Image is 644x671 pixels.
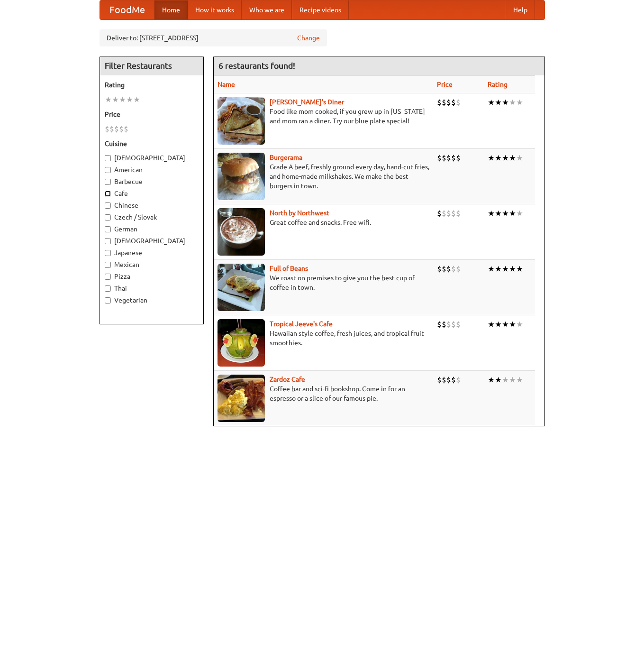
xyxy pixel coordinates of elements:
[451,375,456,385] li: $
[451,319,456,330] li: $
[270,265,308,272] a: Full of Beans
[133,94,140,105] li: ★
[218,264,265,311] img: beans.jpg
[456,264,461,274] li: $
[456,153,461,163] li: $
[154,0,188,19] a: Home
[270,154,302,161] a: Burgerama
[446,319,451,330] li: $
[100,56,203,75] h4: Filter Restaurants
[488,97,495,108] li: ★
[218,208,265,256] img: north.jpg
[218,375,265,422] img: zardoz.jpg
[105,238,111,244] input: [DEMOGRAPHIC_DATA]
[188,0,242,19] a: How it works
[437,153,442,163] li: $
[105,94,112,105] li: ★
[509,319,516,330] li: ★
[446,208,451,219] li: $
[437,81,453,88] a: Price
[105,285,111,292] input: Thai
[218,61,295,70] ng-pluralize: 6 restaurants found!
[100,0,154,19] a: FoodMe
[119,94,126,105] li: ★
[488,375,495,385] li: ★
[112,94,119,105] li: ★
[114,124,119,134] li: $
[437,97,442,108] li: $
[495,264,502,274] li: ★
[218,162,429,191] p: Grade A beef, freshly ground every day, hand-cut fries, and home-made milkshakes. We make the bes...
[495,153,502,163] li: ★
[446,97,451,108] li: $
[270,376,305,383] a: Zardoz Cafe
[456,319,461,330] li: $
[451,97,456,108] li: $
[502,153,509,163] li: ★
[516,97,523,108] li: ★
[442,264,446,274] li: $
[446,153,451,163] li: $
[105,167,111,173] input: American
[218,384,429,403] p: Coffee bar and sci-fi bookshop. Come in for an espresso or a slice of our famous pie.
[270,98,344,106] a: [PERSON_NAME]'s Diner
[105,139,199,148] h5: Cuisine
[218,329,429,348] p: Hawaiian style coffee, fresh juices, and tropical fruit smoothies.
[456,97,461,108] li: $
[218,319,265,367] img: jeeves.jpg
[292,0,349,19] a: Recipe videos
[105,80,199,90] h5: Rating
[488,319,495,330] li: ★
[242,0,292,19] a: Who we are
[105,250,111,256] input: Japanese
[105,177,199,186] label: Barbecue
[502,97,509,108] li: ★
[442,319,446,330] li: $
[495,375,502,385] li: ★
[105,297,111,303] input: Vegetarian
[495,97,502,108] li: ★
[442,153,446,163] li: $
[502,319,509,330] li: ★
[509,375,516,385] li: ★
[105,224,199,234] label: German
[218,153,265,200] img: burgerama.jpg
[270,209,329,217] a: North by Northwest
[488,208,495,219] li: ★
[218,218,429,227] p: Great coffee and snacks. Free wifi.
[105,295,199,305] label: Vegetarian
[451,208,456,219] li: $
[124,124,128,134] li: $
[495,319,502,330] li: ★
[516,153,523,163] li: ★
[437,319,442,330] li: $
[297,33,320,43] a: Change
[105,189,199,198] label: Cafe
[509,97,516,108] li: ★
[105,260,199,269] label: Mexican
[105,236,199,246] label: [DEMOGRAPHIC_DATA]
[109,124,114,134] li: $
[437,375,442,385] li: $
[446,264,451,274] li: $
[100,29,327,46] div: Deliver to: [STREET_ADDRESS]
[442,375,446,385] li: $
[218,273,429,292] p: We roast on premises to give you the best cup of coffee in town.
[516,375,523,385] li: ★
[509,153,516,163] li: ★
[105,201,199,210] label: Chinese
[218,97,265,145] img: sallys.jpg
[451,264,456,274] li: $
[509,208,516,219] li: ★
[105,212,199,222] label: Czech / Slovak
[516,264,523,274] li: ★
[105,214,111,221] input: Czech / Slovak
[105,110,199,119] h5: Price
[105,274,111,280] input: Pizza
[451,153,456,163] li: $
[502,264,509,274] li: ★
